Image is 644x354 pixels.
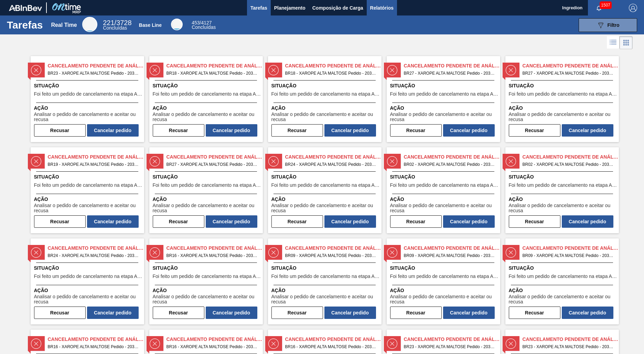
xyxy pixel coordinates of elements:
span: Analisar o pedido de cancelamento e aceitar ou recusa [509,203,617,214]
img: status [387,65,397,75]
button: Recusar [271,124,323,137]
button: Filtro [579,18,637,32]
img: status [31,247,41,258]
span: Situação [390,82,498,89]
h1: Tarefas [7,21,43,29]
span: Cancelamento Pendente de Análise [404,245,500,252]
span: Cancelamento Pendente de Análise [523,62,619,69]
span: BR18 - XAROPE ALTA MALTOSE Pedido - 2036567 [285,69,376,77]
button: Recusar [153,307,204,319]
button: Cancelar pedido [206,215,257,228]
div: Completar tarefa: 30206302 [34,214,139,228]
img: status [31,156,41,167]
button: Recusar [509,124,560,137]
span: BR09 - XAROPE ALTA MALTOSE Pedido - 2036596 [523,252,613,259]
span: Analisar o pedido de cancelamento e aceitar ou recusa [153,203,261,214]
span: BR16 - XAROPE ALTA MALTOSE Pedido - 2036618 [48,343,139,351]
span: Analisar o pedido de cancelamento e aceitar ou recusa [271,294,380,305]
div: Completar tarefa: 30206299 [271,123,376,137]
span: Ação [34,105,142,112]
span: Ação [509,287,617,294]
button: Cancelar pedido [443,307,495,319]
img: status [268,156,279,167]
span: Tarefas [250,4,267,12]
img: status [387,156,397,167]
span: Ação [390,196,498,203]
button: Recusar [34,124,86,137]
span: Composição de Carga [312,4,363,12]
img: status [31,339,41,349]
span: 453 [192,20,200,25]
span: Foi feito um pedido de cancelamento na etapa Aguardando Faturamento [271,92,380,97]
span: Analisar o pedido de cancelamento e aceitar ou recusa [509,112,617,122]
span: Situação [271,173,380,181]
span: Foi feito um pedido de cancelamento na etapa Aguardando Faturamento [390,92,498,97]
span: Analisar o pedido de cancelamento e aceitar ou recusa [153,112,261,122]
span: Foi feito um pedido de cancelamento na etapa Aguardando Faturamento [34,274,142,279]
span: Cancelamento Pendente de Análise [523,153,619,161]
span: BR09 - XAROPE ALTA MALTOSE Pedido - 2036598 [404,252,495,259]
span: Analisar o pedido de cancelamento e aceitar ou recusa [34,112,142,122]
div: Base Line [192,21,216,30]
span: Cancelamento Pendente de Análise [404,62,500,69]
span: Cancelamento Pendente de Análise [167,153,263,161]
span: Analisar o pedido de cancelamento e aceitar ou recusa [153,294,261,305]
button: Recusar [153,124,204,137]
span: Foi feito um pedido de cancelamento na etapa Aguardando Faturamento [271,274,380,279]
span: Ação [509,196,617,203]
span: Cancelamento Pendente de Análise [48,336,144,343]
span: Situação [271,82,380,89]
span: Analisar o pedido de cancelamento e aceitar ou recusa [271,203,380,214]
span: BR02 - XAROPE ALTA MALTOSE Pedido - 2036556 [404,161,495,168]
span: Foi feito um pedido de cancelamento na etapa Aguardando Faturamento [153,183,261,188]
span: BR16 - XAROPE ALTA MALTOSE Pedido - 2036617 [167,252,257,259]
span: Ação [153,196,261,203]
span: Situação [153,265,261,272]
img: status [268,247,279,258]
img: TNhmsLtSVTkK8tSr43FrP2fwEKptu5GPRR3wAAAABJRU5ErkJggg== [9,5,42,11]
div: Completar tarefa: 30206327 [509,305,613,319]
span: BR16 - XAROPE ALTA MALTOSE Pedido - 2036619 [167,343,257,351]
button: Cancelar pedido [206,124,257,137]
img: status [506,65,516,75]
button: Cancelar pedido [87,307,139,319]
img: status [387,339,397,349]
div: Completar tarefa: 30206325 [271,305,376,319]
button: Cancelar pedido [324,307,376,319]
span: Analisar o pedido de cancelamento e aceitar ou recusa [271,112,380,122]
span: Situação [509,173,617,181]
div: Real Time [51,22,77,28]
span: Analisar o pedido de cancelamento e aceitar ou recusa [34,203,142,214]
span: Situação [34,173,142,181]
span: Concluídas [192,24,216,30]
span: Ação [509,105,617,112]
span: Foi feito um pedido de cancelamento na etapa Aguardando Faturamento [509,274,617,279]
img: status [506,156,516,167]
span: Foi feito um pedido de cancelamento na etapa Aguardando Faturamento [390,183,498,188]
span: Ação [390,287,498,294]
span: Concluídas [103,25,127,31]
button: Cancelar pedido [562,307,613,319]
span: Filtro [608,22,620,28]
button: Cancelar pedido [87,124,139,137]
div: Completar tarefa: 30206319 [509,214,613,228]
span: BR18 - XAROPE ALTA MALTOSE Pedido - 2036568 [167,69,257,77]
span: Situação [390,173,498,181]
span: Cancelamento Pendente de Análise [523,245,619,252]
span: Situação [153,173,261,181]
span: Analisar o pedido de cancelamento e aceitar ou recusa [390,112,498,122]
div: Completar tarefa: 30206314 [271,214,376,228]
button: Recusar [390,307,442,319]
span: Foi feito um pedido de cancelamento na etapa Aguardando Faturamento [271,183,380,188]
span: Ação [271,105,380,112]
span: Cancelamento Pendente de Análise [48,153,144,161]
span: Cancelamento Pendente de Análise [285,153,382,161]
span: Foi feito um pedido de cancelamento na etapa Aguardando Faturamento [34,183,142,188]
span: Ação [153,105,261,112]
span: Cancelamento Pendente de Análise [167,245,263,252]
span: Ação [271,196,380,203]
div: Completar tarefa: 30206298 [153,123,257,137]
button: Notificações [588,3,610,13]
img: status [31,65,41,75]
div: Completar tarefa: 30206303 [153,214,257,228]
